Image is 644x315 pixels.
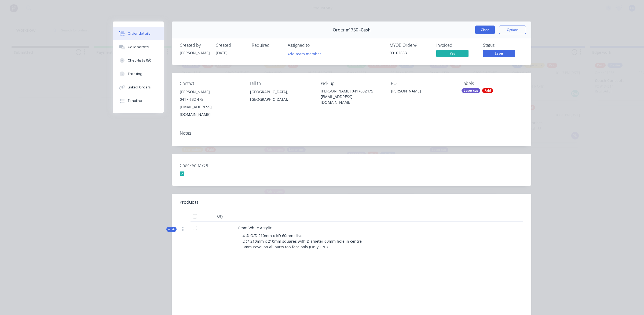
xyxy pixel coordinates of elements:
button: Close [475,26,495,34]
div: Products [180,199,199,206]
span: 6mm White Acrylic [238,225,272,230]
span: 4 @ O/D 210mm x I/D 60mm discs. 2 @ 210mm x 210mm squares with Diameter 60mm hole in centre 3mm B... [243,233,362,249]
div: [PERSON_NAME] [391,88,453,96]
button: Add team member [288,50,324,57]
div: [PERSON_NAME] 0417632475 [EMAIL_ADDRESS][DOMAIN_NAME] [321,88,382,105]
span: [DATE] [216,50,228,55]
button: Tracking [113,67,164,81]
div: Status [483,43,523,48]
div: [PERSON_NAME]0417 632 475[EMAIL_ADDRESS][DOMAIN_NAME] [180,88,241,118]
div: Checklists 0/0 [128,58,151,63]
div: PO [391,81,453,86]
span: Yes [436,50,469,57]
button: Checklists 0/0 [113,54,164,67]
div: Paid [482,88,493,93]
div: Required [252,43,281,48]
button: Order details [113,27,164,40]
button: Timeline [113,94,164,108]
div: Bill to [250,81,312,86]
div: Created [216,43,245,48]
span: Laser [483,50,515,57]
div: Pick up [321,81,382,86]
button: Kit [166,227,177,232]
div: Laser cut [462,88,480,93]
div: MYOB Order # [390,43,430,48]
button: Laser [483,50,515,58]
span: Kit [168,227,175,231]
div: Labels [462,81,523,86]
div: Notes [180,131,523,136]
div: Linked Orders [128,85,151,90]
div: [GEOGRAPHIC_DATA], [GEOGRAPHIC_DATA], [250,88,312,103]
div: Order details [128,31,151,36]
span: Order #1730 - [333,27,361,33]
div: Tracking [128,71,142,76]
div: Invoiced [436,43,477,48]
div: Created by [180,43,209,48]
div: Qty [204,211,236,222]
div: [GEOGRAPHIC_DATA], [GEOGRAPHIC_DATA], [250,88,312,105]
div: 00102653 [390,50,430,56]
label: Checked MYOB [180,162,247,169]
div: 0417 632 475 [180,96,241,103]
div: Timeline [128,98,142,103]
div: [EMAIL_ADDRESS][DOMAIN_NAME] [180,103,241,118]
div: Assigned to [288,43,341,48]
div: [PERSON_NAME] [180,88,241,96]
span: Cash [361,27,371,33]
span: 1 [219,225,221,231]
button: Collaborate [113,40,164,54]
div: [PERSON_NAME] [180,50,209,56]
div: Contact [180,81,241,86]
div: Collaborate [128,45,149,49]
button: Options [499,26,526,34]
button: Add team member [285,50,324,57]
button: Linked Orders [113,81,164,94]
